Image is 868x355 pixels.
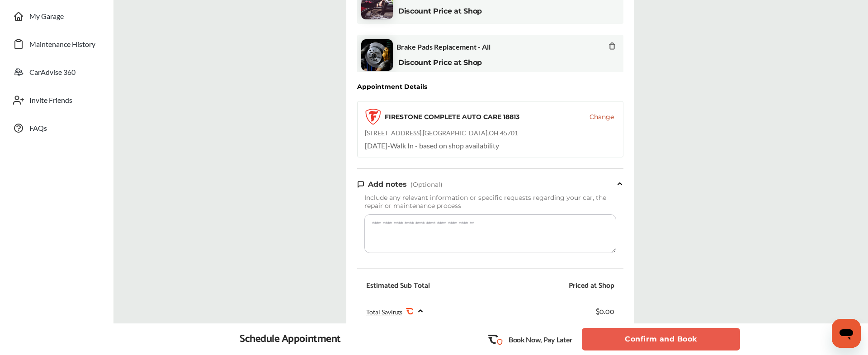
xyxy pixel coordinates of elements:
[8,5,104,28] a: My Garage
[365,141,387,150] span: [DATE]
[366,281,430,290] div: Estimated Sub Total
[398,7,482,15] b: Discount Price at Shop
[832,319,861,348] iframe: Button to launch messaging window
[357,180,364,188] img: note-icon.db9493fa.svg
[8,60,104,84] a: CarAdvise 360
[8,88,104,112] a: Invite Friends
[569,281,614,290] div: Priced at Shop
[365,109,381,125] img: logo-firestone.png
[368,180,407,189] span: Add notes
[410,180,443,189] span: (Optional)
[590,112,614,121] button: Change
[365,141,499,150] div: Walk In - based on shop availability
[396,42,491,51] span: Brake Pads Replacement - All
[29,124,47,135] span: FAQs
[8,32,104,56] a: Maintenance History
[29,12,64,23] span: My Garage
[357,83,427,90] div: Appointment Details
[596,306,614,318] div: $0.00
[509,335,573,344] p: Book Now, Pay Later
[240,333,341,346] div: Schedule Appointment
[29,68,75,79] span: CarAdvise 360
[364,194,606,210] span: Include any relevant information or specific requests regarding your car, the repair or maintenan...
[361,39,393,71] img: brake-pads-replacement-thumb.jpg
[29,40,95,51] span: Maintenance History
[387,141,390,150] span: -
[582,328,740,350] button: Confirm and Book
[398,58,482,67] b: Discount Price at Shop
[8,116,104,140] a: FAQs
[365,129,518,138] div: [STREET_ADDRESS] , [GEOGRAPHIC_DATA] , OH 45701
[366,308,402,316] span: Total Savings
[29,96,72,107] span: Invite Friends
[385,112,519,121] div: FIRESTONE COMPLETE AUTO CARE 18813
